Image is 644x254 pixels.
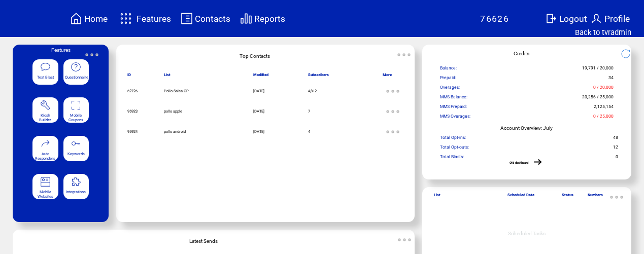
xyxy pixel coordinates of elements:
[308,109,310,114] span: 7
[35,152,55,161] span: Auto Responders
[63,97,89,130] a: Mobile Coupons
[69,11,109,26] a: Home
[137,14,171,24] span: Features
[40,100,51,111] img: tool%201.svg
[394,45,414,65] img: ellypsis.svg
[440,114,470,122] span: MMS Overages:
[67,152,85,156] span: Keywords
[127,109,138,114] span: 95923
[383,72,392,81] span: More
[594,104,614,113] span: 2,125,154
[308,89,317,93] span: 4,812
[604,14,630,24] span: Profile
[40,62,51,72] img: text-blast.svg
[434,193,440,201] span: List
[71,138,81,149] img: keywords.svg
[589,11,631,26] a: Profile
[253,72,268,81] span: Modified
[383,122,403,142] img: ellypsis.svg
[562,193,573,201] span: Status
[621,49,637,59] img: refresh.png
[440,94,467,103] span: MMS Balance:
[71,100,81,111] img: coupons.svg
[500,125,553,131] span: Account Overview: July
[38,190,53,199] span: Mobile Websites
[514,51,529,56] span: Credits
[593,85,614,93] span: 0 / 20,000
[40,176,51,187] img: mobile-websites.svg
[613,135,618,143] span: 48
[181,12,193,25] img: contacts.svg
[82,45,102,65] img: ellypsis.svg
[575,28,631,37] a: Back to tvradmin
[164,129,186,134] span: pollo android
[179,11,232,26] a: Contacts
[189,238,218,244] span: Latest Sends
[308,72,329,81] span: Subscribers
[508,231,546,236] span: Scheduled Tasks
[544,11,589,26] a: Logout
[394,230,415,250] img: ellypsis.svg
[559,14,587,24] span: Logout
[239,11,287,26] a: Reports
[84,14,108,24] span: Home
[507,193,534,201] span: Scheduled Date
[240,12,252,25] img: chart.svg
[253,89,264,93] span: [DATE]
[253,129,264,134] span: [DATE]
[590,12,602,25] img: profile.svg
[71,62,81,72] img: questionnaire.svg
[480,14,509,24] span: 76626
[63,136,89,169] a: Keywords
[253,109,264,114] span: [DATE]
[164,89,189,93] span: Pollo Salsa GP
[70,12,82,25] img: home.svg
[117,10,135,27] img: features.svg
[440,85,460,93] span: Overages:
[440,104,467,113] span: MMS Prepaid:
[606,187,627,207] img: ellypsis.svg
[32,136,58,169] a: Auto Responders
[69,113,83,122] span: Mobile Coupons
[383,81,403,101] img: ellypsis.svg
[127,129,138,134] span: 95924
[40,138,51,149] img: auto-responders.svg
[127,89,138,93] span: 62726
[383,101,403,122] img: ellypsis.svg
[32,97,58,130] a: Kiosk Builder
[613,144,618,153] span: 12
[127,72,131,81] span: ID
[440,65,457,74] span: Balance:
[440,75,456,84] span: Prepaid:
[116,9,173,28] a: Features
[32,174,58,207] a: Mobile Websites
[240,53,270,59] span: Top Contacts
[63,174,89,207] a: Integrations
[545,12,557,25] img: exit.svg
[37,75,54,80] span: Text Blast
[588,193,603,201] span: Numbers
[510,161,528,164] a: Old dashboard
[582,65,614,74] span: 19,791 / 20,000
[195,14,230,24] span: Contacts
[582,94,614,103] span: 20,256 / 25,000
[164,72,171,81] span: List
[440,144,469,153] span: Total Opt-outs:
[66,190,86,194] span: Integrations
[440,135,466,143] span: Total Opt-ins:
[71,176,81,187] img: integrations.svg
[593,114,614,122] span: 0 / 25,000
[164,109,182,114] span: pollo apple
[254,14,285,24] span: Reports
[65,75,88,80] span: Questionnaire
[51,47,71,53] span: Features
[32,59,58,92] a: Text Blast
[39,113,51,122] span: Kiosk Builder
[63,59,89,92] a: Questionnaire
[308,129,310,134] span: 4
[608,75,614,84] span: 34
